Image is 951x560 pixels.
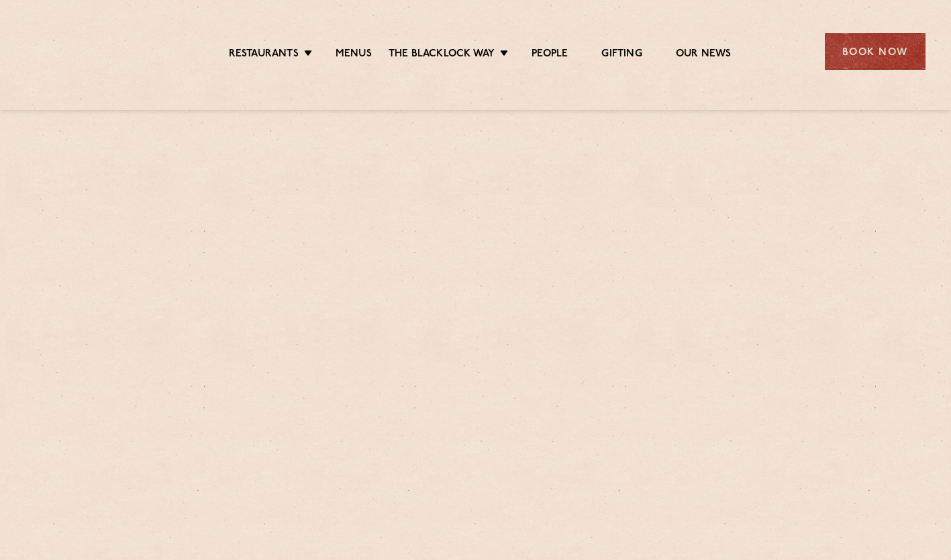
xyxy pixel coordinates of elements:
a: People [532,48,568,62]
div: Book Now [825,33,925,70]
a: The Blacklock Way [389,48,495,62]
a: Restaurants [229,48,299,62]
a: Gifting [601,48,642,62]
a: Our News [676,48,732,62]
img: svg%3E [26,13,142,90]
a: Menus [336,48,372,62]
